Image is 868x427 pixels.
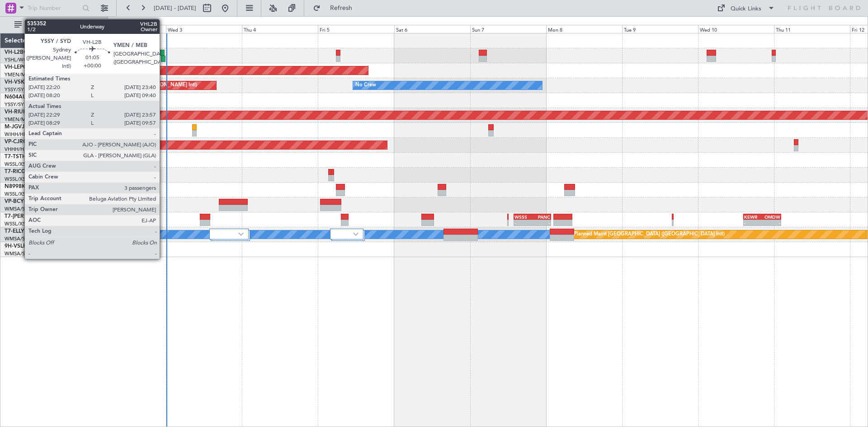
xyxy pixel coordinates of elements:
div: Planned Maint [GEOGRAPHIC_DATA] ([GEOGRAPHIC_DATA] Intl) [574,228,725,241]
div: Planned Maint Dubai (Al Maktoum Intl) [114,213,203,226]
div: - [762,220,780,225]
div: Sun 7 [470,25,546,33]
a: VP-CJRG-650 [5,139,38,145]
a: YSHL/WOL [5,56,30,63]
div: Mon 8 [546,25,622,33]
a: VH-LEPGlobal 6000 [5,65,54,70]
a: T7-[PERSON_NAME]Global 7500 [5,214,88,219]
span: [DATE] - [DATE] [154,4,196,12]
span: T7-ELLY [5,229,24,234]
div: Quick Links [731,5,761,14]
a: WMSA/SZB [5,206,31,212]
a: WIHH/HLP [5,131,29,138]
div: - [532,220,550,225]
div: - [514,220,533,225]
a: 9H-VSLKFalcon 7X [5,244,52,249]
a: VH-RIUHawker 800XP [5,109,61,115]
span: All Aircraft [24,22,95,28]
span: VP-CJR [5,139,23,145]
a: N604AUChallenger 604 [5,94,66,100]
span: VH-RIU [5,109,23,115]
div: OMDW [762,214,780,220]
button: Refresh [309,1,363,15]
span: T7-[PERSON_NAME] [5,214,57,219]
div: Unplanned Maint Sydney ([PERSON_NAME] Intl) [86,79,197,92]
a: WMSA/SZB [5,250,31,257]
span: 9H-VSLK [5,244,27,249]
a: WSSL/XSP [5,161,28,168]
button: All Aircraft [10,18,98,32]
a: T7-TSTHawker 900XP [5,154,60,160]
span: N8998K [5,184,25,189]
div: Fri 5 [318,25,394,33]
span: Refresh [322,5,360,11]
span: VH-LEP [5,65,23,70]
a: YSSY/SYD [5,86,28,93]
a: YSSY/SYD [5,101,28,108]
a: N8998KGlobal 6000 [5,184,56,189]
div: KEWR [744,214,762,220]
span: M-JGVJ [5,124,24,130]
div: Thu 4 [242,25,318,33]
div: Wed 3 [166,25,242,33]
a: M-JGVJGlobal 5000 [5,124,55,130]
a: VHHH/HKG [5,146,31,153]
div: Tue 9 [622,25,698,33]
span: VH-VSK [5,80,24,85]
a: WMSA/SZB [5,235,31,242]
div: - [744,220,762,225]
div: Thu 11 [774,25,850,33]
a: T7-RICGlobal 6000 [5,169,52,174]
span: VH-L2B [5,50,24,55]
button: Quick Links [712,1,779,15]
a: VH-L2BChallenger 604 [5,50,62,55]
a: VP-BCYGlobal 5000 [5,199,55,204]
div: [DATE] [109,18,125,26]
img: arrow-gray.svg [353,232,359,236]
a: YMEN/MEB [5,71,32,78]
span: VP-BCY [5,199,24,204]
a: WSSL/XSP [5,191,28,197]
input: Trip Number [28,1,80,15]
div: No Crew [355,79,376,92]
a: YMEN/MEB [5,116,32,123]
a: WSSL/XSP [5,176,28,183]
div: Sat 6 [394,25,470,33]
span: N604AU [5,94,27,100]
span: T7-RIC [5,169,21,174]
a: WSSL/XSP [5,221,28,227]
a: T7-ELLYG-550 [5,229,40,234]
img: arrow-gray.svg [238,232,244,236]
a: VH-VSKGlobal Express XRS [5,80,74,85]
div: WSSS [514,214,533,220]
div: PANC [532,214,550,220]
div: Wed 10 [698,25,774,33]
span: T7-TST [5,154,22,160]
div: Tue 2 [90,25,166,33]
